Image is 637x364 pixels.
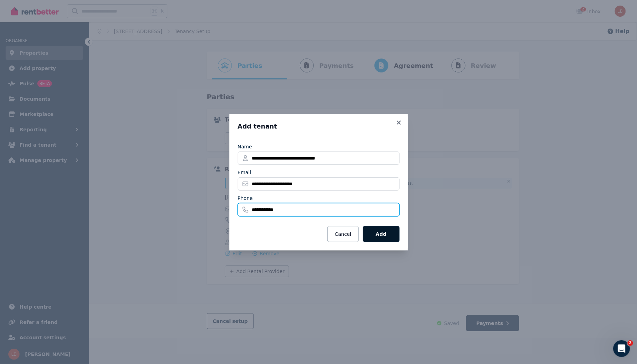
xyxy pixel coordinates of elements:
button: Add [363,226,400,242]
label: Email [238,169,251,176]
h3: Add tenant [238,122,400,131]
iframe: Intercom live chat [613,340,630,357]
button: Cancel [327,226,358,242]
label: Phone [238,195,253,202]
span: 2 [628,340,633,346]
label: Name [238,143,252,150]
